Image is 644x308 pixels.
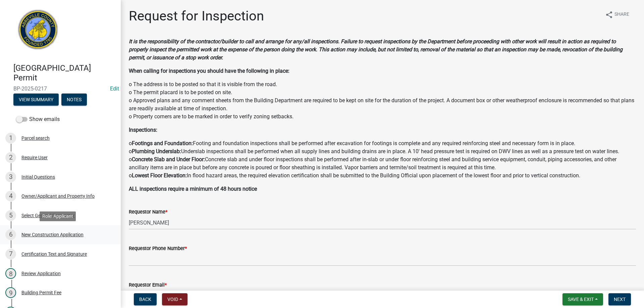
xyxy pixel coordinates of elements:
[5,191,16,201] div: 4
[5,249,16,259] div: 7
[21,175,55,179] div: Initial Questions
[132,156,205,163] strong: Concrete Slab and Under Floor:
[13,85,107,92] span: BP-2025-0217
[21,136,50,140] div: Parcel search
[16,115,60,123] label: Show emails
[129,38,623,61] strong: It is the responsibility of the contractor/builder to call and arrange for any/all inspections. F...
[61,94,87,106] button: Notes
[5,287,16,298] div: 9
[129,210,167,214] label: Requestor Name
[129,80,636,121] p: o The address is to be posted so that it is visible from the road. o The permit placard is to be ...
[110,85,119,92] a: Edit
[129,246,187,251] label: Requestor Phone Number
[167,297,178,302] span: Void
[132,140,193,146] strong: Footings and Foundation:
[13,7,63,56] img: Abbeville County, South Carolina
[5,133,16,143] div: 1
[129,8,264,24] h1: Request for Inspection
[614,297,626,302] span: Next
[605,11,613,19] i: share
[162,293,187,305] button: Void
[40,211,76,221] div: Role: Applicant
[129,283,167,288] label: Requestor Email
[21,252,87,256] div: Certification Text and Signature
[5,152,16,163] div: 2
[21,232,84,237] div: New Construction Application
[110,85,119,92] wm-modal-confirm: Edit Application Number
[608,293,631,305] button: Next
[562,293,603,305] button: Save & Exit
[132,172,187,179] strong: Lowest Floor Elevation:
[568,297,594,302] span: Save & Exit
[13,63,115,83] h4: [GEOGRAPHIC_DATA] Permit
[21,155,48,160] div: Require User
[129,68,289,74] strong: When calling for inspections you should have the following in place:
[21,271,61,276] div: Review Application
[13,97,59,103] wm-modal-confirm: Summary
[134,293,157,305] button: Back
[600,8,635,21] button: shareShare
[614,11,629,19] span: Share
[5,210,16,221] div: 5
[21,290,61,295] div: Building Permit Fee
[129,127,157,133] strong: Inspections:
[139,297,151,302] span: Back
[129,186,257,192] strong: ALL inspections require a minimum of 48 hours notice
[5,172,16,182] div: 3
[13,94,59,106] button: View Summary
[61,97,87,103] wm-modal-confirm: Notes
[132,148,181,155] strong: Plumbing Underslab:
[129,139,636,180] p: o Footing and foundation inspections shall be performed after excavation for footings is complete...
[5,268,16,279] div: 8
[5,229,16,240] div: 6
[21,213,75,218] div: Select General Contractor
[21,194,95,198] div: Owner/Applicant and Property Info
